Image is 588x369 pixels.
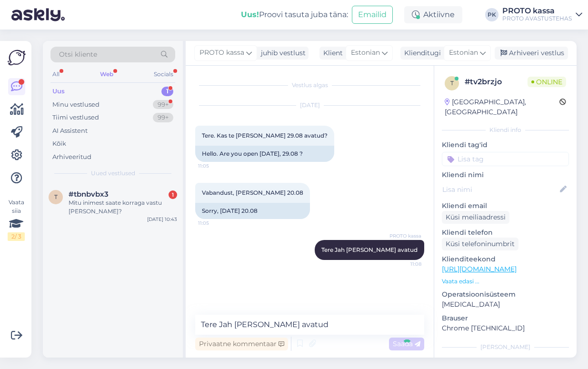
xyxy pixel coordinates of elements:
[8,198,25,241] div: Vaata siia
[91,169,135,178] span: Uued vestlused
[442,343,569,351] div: [PERSON_NAME]
[152,68,175,80] div: Socials
[319,48,343,58] div: Klient
[351,48,380,58] span: Estonian
[52,139,66,149] div: Kõik
[502,15,572,22] div: PROTO AVASTUSTEHAS
[198,219,234,227] span: 11:05
[442,277,569,286] p: Vaata edasi ...
[465,76,528,88] div: # tv2brzjo
[495,47,568,60] div: Arhiveeri vestlus
[202,189,303,196] span: Vabandust, [PERSON_NAME] 20.08
[442,299,569,309] p: [MEDICAL_DATA]
[52,100,100,110] div: Minu vestlused
[442,170,569,180] p: Kliendi nimi
[450,80,454,87] span: t
[442,228,569,238] p: Kliendi telefon
[502,7,582,22] a: PROTO kassaPROTO AVASTUSTEHAS
[241,9,348,20] div: Proovi tasuta juba täna:
[386,232,421,239] span: PROTO kassa
[442,289,569,299] p: Operatsioonisüsteem
[52,126,88,136] div: AI Assistent
[321,246,418,253] span: Tere Jah [PERSON_NAME] avatud
[241,10,259,19] b: Uus!
[147,216,177,223] div: [DATE] 10:43
[442,211,509,224] div: Küsi meiliaadressi
[198,162,234,170] span: 11:05
[69,190,109,199] span: #tbnbvbx3
[442,238,518,250] div: Küsi telefoninumbrit
[352,6,393,24] button: Emailid
[442,140,569,150] p: Kliendi tag'id
[442,184,558,195] input: Lisa nimi
[59,50,97,60] span: Otsi kliente
[442,265,517,273] a: [URL][DOMAIN_NAME]
[98,68,115,80] div: Web
[257,48,306,58] div: juhib vestlust
[161,87,173,96] div: 1
[8,49,26,67] img: Askly Logo
[8,232,25,241] div: 2 / 3
[442,313,569,323] p: Brauser
[442,152,569,166] input: Lisa tag
[445,97,559,117] div: [GEOGRAPHIC_DATA], [GEOGRAPHIC_DATA]
[195,203,310,219] div: Sorry, [DATE] 20.08
[386,260,421,268] span: 11:08
[502,7,572,15] div: PROTO kassa
[199,48,244,58] span: PROTO kassa
[528,77,566,87] span: Online
[442,201,569,211] p: Kliendi email
[169,190,177,199] div: 1
[404,6,462,23] div: Aktiivne
[442,126,569,134] div: Kliendi info
[195,101,424,110] div: [DATE]
[442,254,569,264] p: Klienditeekond
[442,357,569,367] p: Märkmed
[52,87,65,96] div: Uus
[153,113,173,122] div: 99+
[485,8,498,21] div: PK
[442,323,569,333] p: Chrome [TECHNICAL_ID]
[195,81,424,90] div: Vestlus algas
[400,48,441,58] div: Klienditugi
[52,113,99,122] div: Tiimi vestlused
[195,146,334,162] div: Hello. Are you open [DATE], 29.08 ?
[69,199,177,216] div: Mitu inimest saate korraga vastu [PERSON_NAME]?
[449,48,478,58] span: Estonian
[50,68,61,80] div: All
[52,152,91,162] div: Arhiveeritud
[153,100,173,110] div: 99+
[54,193,58,200] span: t
[202,132,328,139] span: Tere. Kas te [PERSON_NAME] 29.08 avatud?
